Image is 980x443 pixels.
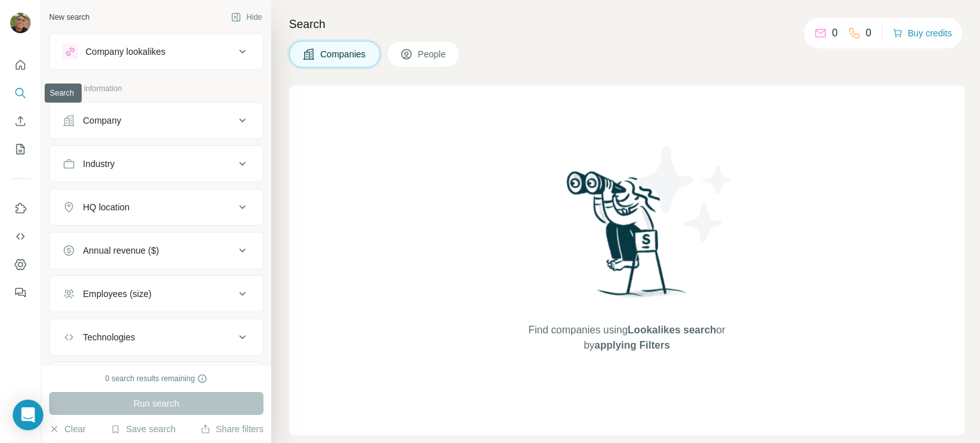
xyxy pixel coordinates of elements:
[418,48,447,61] span: People
[50,36,263,67] button: Company lookalikes
[524,323,729,353] span: Find companies using or by
[627,136,742,251] img: Surfe Illustration - Stars
[10,82,31,105] button: Search
[85,45,165,58] div: Company lookalikes
[49,83,264,94] p: Company information
[105,373,208,384] div: 0 search results remaining
[49,11,89,23] div: New search
[893,24,952,42] button: Buy credits
[10,110,31,133] button: Enrich CSV
[10,13,31,33] img: Avatar
[10,197,31,220] button: Use Surfe on LinkedIn
[49,423,85,435] button: Clear
[10,225,31,248] button: Use Surfe API
[83,331,135,344] div: Technologies
[10,281,31,304] button: Feedback
[866,25,872,41] p: 0
[320,48,367,61] span: Companies
[832,25,838,41] p: 0
[628,324,716,335] span: Lookalikes search
[83,287,151,300] div: Employees (size)
[50,279,263,309] button: Employees (size)
[289,15,965,33] h4: Search
[13,400,43,430] div: Open Intercom Messenger
[50,192,263,222] button: HQ location
[50,105,263,136] button: Company
[50,149,263,179] button: Industry
[561,168,694,310] img: Surfe Illustration - Woman searching with binoculars
[50,235,263,266] button: Annual revenue ($)
[222,8,271,27] button: Hide
[83,244,159,257] div: Annual revenue ($)
[10,138,31,161] button: My lists
[595,340,670,351] span: applying Filters
[200,423,264,435] button: Share filters
[83,114,121,127] div: Company
[10,253,31,276] button: Dashboard
[50,322,263,352] button: Technologies
[10,54,31,76] button: Quick start
[110,423,175,435] button: Save search
[83,157,115,170] div: Industry
[83,201,130,214] div: HQ location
